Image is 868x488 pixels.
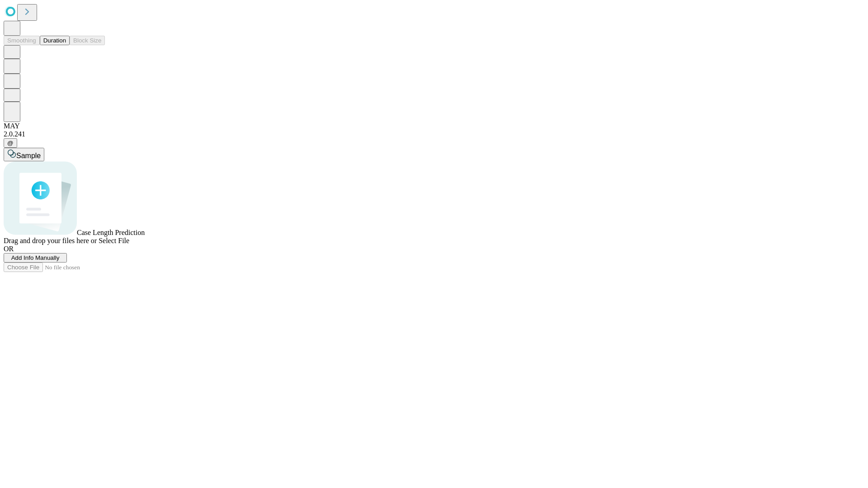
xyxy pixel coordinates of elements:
[4,138,17,148] button: @
[11,254,60,261] span: Add Info Manually
[99,237,129,244] span: Select File
[77,229,145,236] span: Case Length Prediction
[4,245,14,253] span: OR
[4,122,864,130] div: MAY
[4,253,67,263] button: Add Info Manually
[4,237,97,244] span: Drag and drop your files here or
[7,140,14,146] span: @
[70,36,105,45] button: Block Size
[4,36,40,45] button: Smoothing
[4,148,44,161] button: Sample
[16,152,41,160] span: Sample
[4,130,864,138] div: 2.0.241
[40,36,70,45] button: Duration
